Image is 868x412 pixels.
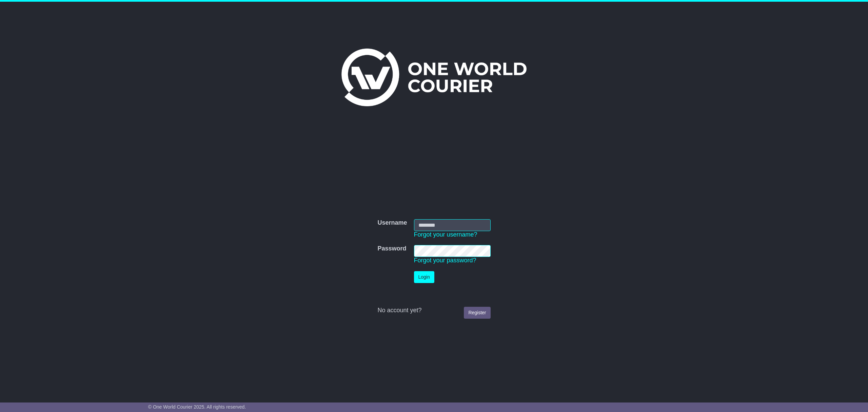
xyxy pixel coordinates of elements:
[414,257,476,264] a: Forgot your password?
[148,404,246,410] span: © One World Courier 2025. All rights reserved.
[414,231,477,238] a: Forgot your username?
[377,307,490,314] div: No account yet?
[377,219,407,227] label: Username
[464,307,490,319] a: Register
[341,49,527,106] img: One World
[414,271,434,283] button: Login
[377,245,406,252] label: Password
